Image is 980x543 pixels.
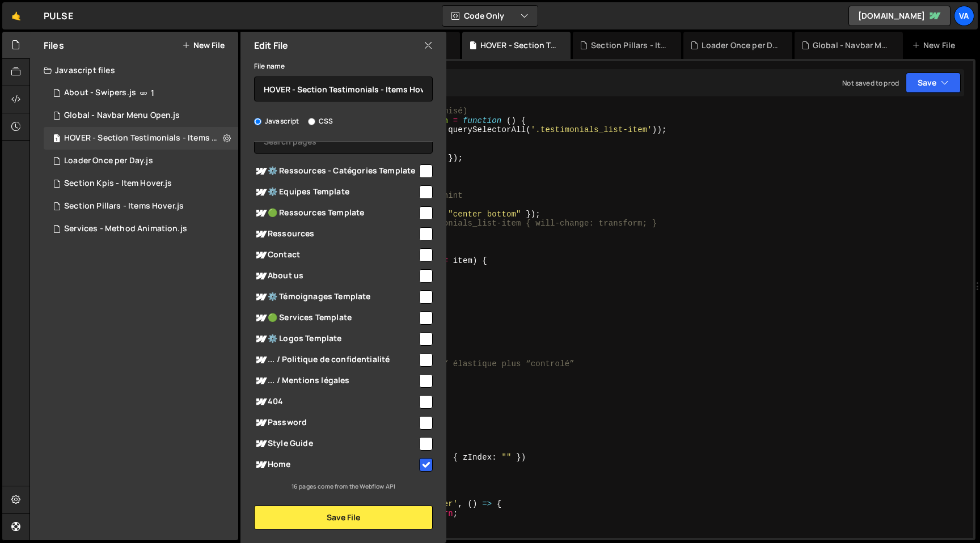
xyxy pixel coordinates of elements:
input: Javascript [254,118,261,125]
div: Global - Navbar Menu Open.js [813,40,889,51]
h2: Edit File [254,39,288,52]
div: Services - Method Animation.js [64,224,187,234]
span: Style Guide [254,437,417,451]
span: 1 [53,135,60,144]
label: File name [254,61,285,72]
span: About us [254,269,417,283]
span: ⚙️ Logos Template [254,332,417,346]
div: Section Kpis - Item Hover.js [64,179,172,189]
div: 16253/45227.js [44,150,238,172]
span: 404 [254,395,417,409]
div: 16253/44426.js [44,104,238,127]
a: 🤙 [2,2,30,29]
div: 16253/44878.js [44,218,238,240]
span: Ressources [254,227,417,241]
span: ... / Mentions légales [254,374,417,388]
button: Save [906,73,961,93]
input: Name [254,77,433,101]
input: CSS [308,118,315,125]
a: Va [954,6,974,26]
div: Not saved to prod [842,78,899,88]
div: PULSE [44,9,73,23]
button: Save File [254,506,433,529]
div: Section Pillars - Items Hover.js [591,40,668,51]
div: About - Swipers.js [64,88,136,98]
span: ⚙️ Ressources - Catégories Template [254,164,417,178]
span: 🟢 Services Template [254,311,417,325]
label: CSS [308,116,333,127]
div: 16253/43838.js [44,82,238,104]
div: 16253/45325.js [44,127,242,150]
small: 16 pages come from the Webflow API [292,482,395,490]
div: Section Pillars - Items Hover.js [44,195,238,218]
div: Section Pillars - Items Hover.js [64,201,184,211]
button: New File [182,41,225,50]
div: 16253/44485.js [44,172,238,195]
div: Global - Navbar Menu Open.js [64,111,180,121]
a: [DOMAIN_NAME] [848,6,951,26]
h2: Files [44,39,64,52]
span: ⚙️ Témoignages Template [254,290,417,304]
div: HOVER - Section Testimonials - Items Hover.js [64,133,221,143]
span: Contact [254,248,417,262]
span: ... / Politique de confidentialité [254,353,417,367]
div: Loader Once per Day.js [64,156,153,166]
button: Code Only [442,6,538,26]
span: Home [254,458,417,472]
div: HOVER - Section Testimonials - Items Hover.js [480,40,557,51]
div: Javascript files [30,59,238,82]
label: Javascript [254,116,299,127]
span: 1 [151,88,154,97]
span: Password [254,416,417,430]
span: 🟢 Ressources Template [254,206,417,220]
div: New File [912,40,960,51]
span: ⚙️ Equipes Template [254,185,417,199]
div: Loader Once per Day.js [702,40,778,51]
